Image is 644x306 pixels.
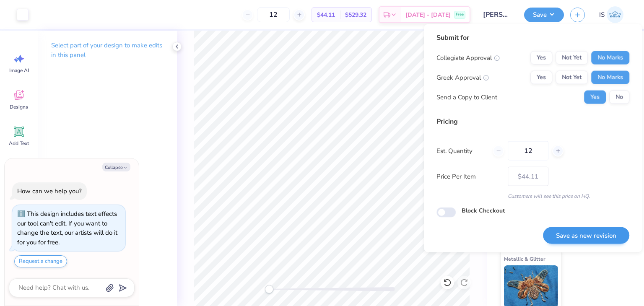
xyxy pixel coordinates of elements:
[462,206,505,215] label: Block Checkout
[599,10,605,20] span: IS
[17,210,117,246] div: This design includes text effects our tool can't edit. If you want to change the text, our artist...
[607,6,623,23] img: Ishita Singh
[317,10,335,19] span: $44.11
[591,71,629,84] button: No Marks
[9,140,29,147] span: Add Text
[556,71,588,84] button: Not Yet
[436,92,497,102] div: Send a Copy to Client
[436,171,501,181] label: Price Per Item
[436,33,629,43] div: Submit for
[504,254,545,263] span: Metallic & Glitter
[9,67,29,74] span: Image AI
[524,8,564,22] button: Save
[595,6,627,23] a: IS
[584,91,606,104] button: Yes
[51,41,164,60] p: Select part of your design to make edits in this panel
[436,192,629,200] div: Customers will see this price on HQ.
[265,285,273,293] div: Accessibility label
[436,53,500,62] div: Collegiate Approval
[508,141,548,161] input: – –
[257,7,290,22] input: – –
[436,146,486,156] label: Est. Quantity
[14,255,67,267] button: Request a change
[405,10,451,19] span: [DATE] - [DATE]
[530,71,552,84] button: Yes
[530,51,552,65] button: Yes
[543,227,629,244] button: Save as new revision
[17,187,82,195] div: How can we help you?
[436,117,629,127] div: Pricing
[10,104,28,110] span: Designs
[477,6,518,23] input: Untitled Design
[591,51,629,65] button: No Marks
[456,12,464,18] span: Free
[345,10,366,19] span: $529.32
[609,91,629,104] button: No
[102,163,130,171] button: Collapse
[436,73,489,82] div: Greek Approval
[556,51,588,65] button: Not Yet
